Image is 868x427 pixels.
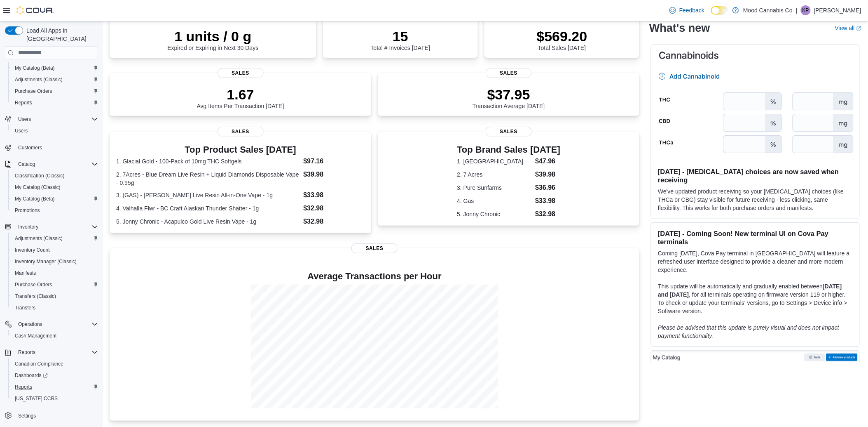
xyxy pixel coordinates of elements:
[15,172,65,179] span: Classification (Classic)
[12,75,66,85] a: Adjustments (Classic)
[18,144,42,151] span: Customers
[15,395,58,402] span: [US_STATE] CCRS
[537,28,587,45] p: $569.20
[15,127,28,134] span: Users
[12,75,98,85] span: Adjustments (Classic)
[835,25,861,31] a: View allExternal link
[15,76,63,83] span: Adjustments (Classic)
[8,182,101,193] button: My Catalog (Classic)
[12,98,98,108] span: Reports
[679,6,704,14] span: Feedback
[18,413,36,419] span: Settings
[2,409,101,421] button: Settings
[12,370,98,380] span: Dashboards
[12,394,61,403] a: [US_STATE] CCRS
[12,359,98,369] span: Canadian Compliance
[12,245,98,255] span: Inventory Count
[12,303,39,313] a: Transfers
[8,358,101,370] button: Canadian Compliance
[116,217,300,226] dt: 5. Jonny Chronic - Acapulco Gold Live Resin Vape - 1g
[16,6,54,14] img: Cova
[15,114,34,124] button: Users
[12,63,58,73] a: My Catalog (Beta)
[15,319,98,329] span: Operations
[457,184,532,192] dt: 3. Pure Sunfarms
[15,196,55,202] span: My Catalog (Beta)
[218,127,264,137] span: Sales
[8,170,101,182] button: Classification (Classic)
[303,190,365,200] dd: $33.98
[457,197,532,205] dt: 4. Gas
[12,86,56,96] a: Purchase Orders
[15,304,35,311] span: Transfers
[658,168,853,184] h3: [DATE] - [MEDICAL_DATA] choices are now saved when receiving
[8,97,101,109] button: Reports
[12,370,51,380] a: Dashboards
[12,245,53,255] a: Inventory Count
[8,330,101,342] button: Cash Management
[15,411,39,421] a: Settings
[15,333,56,339] span: Cash Management
[15,347,98,357] span: Reports
[658,250,853,274] p: Coming [DATE], Cova Pay terminal in [GEOGRAPHIC_DATA] will feature a refreshed user interface des...
[15,347,39,357] button: Reports
[473,86,545,109] div: Transaction Average [DATE]
[12,291,59,301] a: Transfers (Classic)
[12,257,80,267] a: Inventory Manager (Classic)
[8,85,101,97] button: Purchase Orders
[12,126,98,136] span: Users
[8,267,101,279] button: Manifests
[15,361,63,367] span: Canadian Compliance
[303,217,365,226] dd: $32.98
[8,256,101,267] button: Inventory Manager (Classic)
[15,142,98,153] span: Customers
[649,21,710,35] h2: What's new
[12,194,98,204] span: My Catalog (Beta)
[12,205,43,215] a: Promotions
[8,62,101,74] button: My Catalog (Beta)
[536,170,561,179] dd: $39.98
[8,381,101,393] button: Reports
[12,86,98,96] span: Purchase Orders
[473,86,545,103] p: $37.95
[12,171,98,181] span: Classification (Classic)
[197,86,284,103] p: 1.67
[15,143,45,153] a: Customers
[457,157,532,165] dt: 1. [GEOGRAPHIC_DATA]
[2,113,101,125] button: Users
[536,183,561,193] dd: $36.96
[8,370,101,381] a: Dashboards
[15,159,38,169] button: Catalog
[8,125,101,137] button: Users
[711,6,728,15] input: Dark Mode
[15,372,48,379] span: Dashboards
[15,293,56,300] span: Transfers (Classic)
[457,145,560,155] h3: Top Brand Sales [DATE]
[116,170,300,187] dt: 2. 7Acres - Blue Dream Live Resin + Liquid Diamonds Disposable Vape - 0.95g
[303,170,365,179] dd: $39.98
[2,221,101,233] button: Inventory
[12,280,56,290] a: Purchase Orders
[15,207,40,214] span: Promotions
[15,159,98,169] span: Catalog
[12,194,58,204] a: My Catalog (Beta)
[802,5,809,15] span: KP
[658,283,842,298] strong: [DATE] and [DATE]
[12,382,35,392] a: Reports
[486,68,532,78] span: Sales
[666,2,708,19] a: Feedback
[8,74,101,85] button: Adjustments (Classic)
[8,290,101,302] button: Transfers (Classic)
[8,393,101,404] button: [US_STATE] CCRS
[2,318,101,330] button: Operations
[15,281,52,288] span: Purchase Orders
[457,170,532,179] dt: 2. 7 Acres
[12,234,98,243] span: Adjustments (Classic)
[15,222,42,232] button: Inventory
[8,205,101,216] button: Promotions
[536,156,561,166] dd: $47.96
[457,210,532,218] dt: 5. Jonny Chronic
[116,204,300,212] dt: 4. Valhalla Flwr - BC Craft Alaskan Thunder Shatter - 1g
[536,196,561,206] dd: $33.98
